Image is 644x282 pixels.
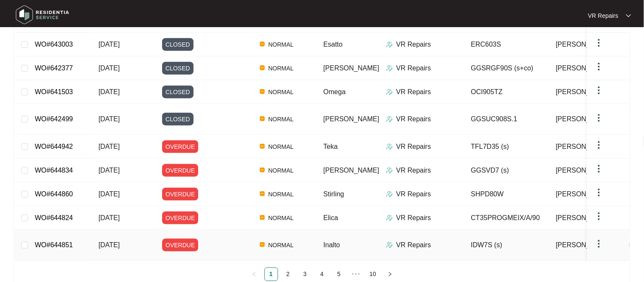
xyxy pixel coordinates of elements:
[386,116,393,123] img: Assigner Icon
[35,115,73,123] a: WO#642499
[323,167,380,174] span: [PERSON_NAME]
[594,85,604,95] img: dropdown arrow
[282,268,295,281] a: 2
[265,240,297,250] span: NORMAL
[323,190,344,198] span: Stirling
[594,211,604,221] img: dropdown arrow
[162,86,194,98] span: CLOSED
[556,142,612,152] span: [PERSON_NAME]
[35,64,73,72] a: WO#642377
[265,142,297,152] span: NORMAL
[260,116,265,121] img: Vercel Logo
[397,165,431,176] p: VR Repairs
[386,215,393,221] img: Assigner Icon
[35,167,73,174] a: WO#644834
[464,80,549,104] td: OCI905TZ
[594,187,604,198] img: dropdown arrow
[397,39,431,50] p: VR Repairs
[556,165,612,176] span: [PERSON_NAME]
[162,188,198,201] span: OVERDUE
[397,213,431,223] p: VR Repairs
[35,143,73,150] a: WO#644942
[162,62,194,75] span: CLOSED
[323,241,340,248] span: Inalto
[323,64,380,72] span: [PERSON_NAME]
[162,113,194,126] span: CLOSED
[397,63,431,73] p: VR Repairs
[556,240,619,250] span: [PERSON_NAME] ...
[386,89,393,95] img: Assigner Icon
[626,14,631,18] img: dropdown arrow
[464,230,549,261] td: IDW7S (s)
[464,206,549,230] td: CT35PROGMEIX/A/90
[265,213,297,223] span: NORMAL
[349,268,363,281] span: •••
[386,41,393,48] img: Assigner Icon
[323,41,343,48] span: Esatto
[98,241,120,248] span: [DATE]
[397,87,431,97] p: VR Repairs
[367,268,380,281] a: 10
[260,65,265,70] img: Vercel Logo
[98,88,120,95] span: [DATE]
[98,143,120,150] span: [DATE]
[386,65,393,72] img: Assigner Icon
[35,190,73,198] a: WO#644860
[397,240,431,250] p: VR Repairs
[323,115,380,123] span: [PERSON_NAME]
[332,268,346,281] li: 5
[98,167,120,174] span: [DATE]
[265,268,278,281] a: 1
[464,56,549,80] td: GGSRGF90S (s+co)
[98,41,120,48] span: [DATE]
[265,114,297,124] span: NORMAL
[265,165,297,176] span: NORMAL
[260,89,265,94] img: Vercel Logo
[35,88,73,95] a: WO#641503
[35,241,73,248] a: WO#644851
[298,268,312,281] li: 3
[594,61,604,72] img: dropdown arrow
[247,268,261,281] button: left
[386,242,393,248] img: Assigner Icon
[316,268,329,281] a: 4
[556,114,612,124] span: [PERSON_NAME]
[260,144,265,149] img: Vercel Logo
[366,268,380,281] li: 10
[556,63,612,73] span: [PERSON_NAME]
[594,38,604,48] img: dropdown arrow
[464,159,549,182] td: GGSVD7 (s)
[315,268,329,281] li: 4
[333,268,346,281] a: 5
[260,191,265,196] img: Vercel Logo
[260,42,265,47] img: Vercel Logo
[265,189,297,199] span: NORMAL
[252,272,257,277] span: left
[464,33,549,56] td: ERC603S
[464,135,549,159] td: TFL7D35 (s)
[464,104,549,135] td: GGSUC908S.1
[556,189,612,199] span: [PERSON_NAME]
[397,189,431,199] p: VR Repairs
[265,87,297,97] span: NORMAL
[281,268,295,281] li: 2
[397,114,431,124] p: VR Repairs
[556,39,612,50] span: [PERSON_NAME]
[594,140,604,150] img: dropdown arrow
[323,88,346,95] span: Omega
[98,115,120,123] span: [DATE]
[397,142,431,152] p: VR Repairs
[265,63,297,73] span: NORMAL
[323,143,338,150] span: Teka
[13,2,72,28] img: residentia service logo
[594,239,604,249] img: dropdown arrow
[162,212,198,224] span: OVERDUE
[383,268,397,281] button: right
[260,215,265,220] img: Vercel Logo
[299,268,312,281] a: 3
[386,143,393,150] img: Assigner Icon
[162,164,198,177] span: OVERDUE
[98,64,120,72] span: [DATE]
[388,272,393,277] span: right
[386,167,393,174] img: Assigner Icon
